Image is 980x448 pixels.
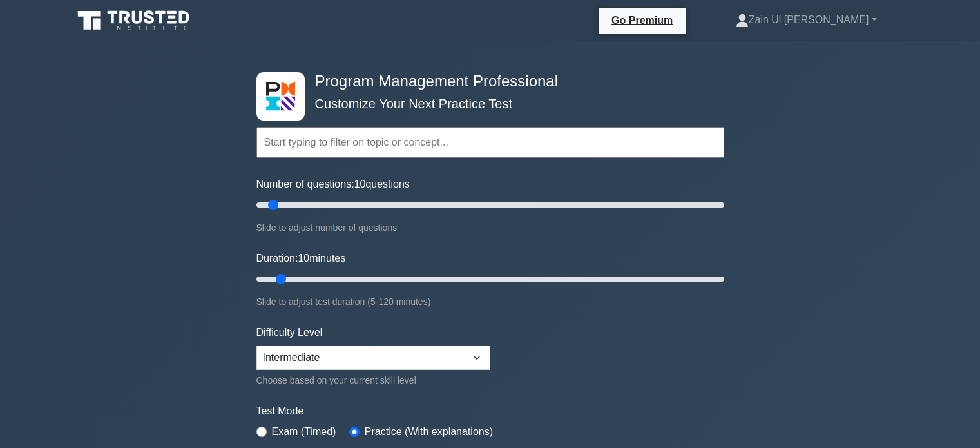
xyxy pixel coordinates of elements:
label: Duration: minutes [256,251,346,266]
div: Slide to adjust number of questions [256,220,724,235]
span: 10 [354,179,366,190]
h4: Program Management Professional [310,72,661,91]
div: Choose based on your current skill level [256,373,490,388]
label: Number of questions: questions [256,177,410,192]
span: 10 [298,253,309,264]
div: Slide to adjust test duration (5-120 minutes) [256,294,724,309]
input: Start typing to filter on topic or concept... [256,127,724,158]
a: Zain Ul [PERSON_NAME] [705,7,908,33]
label: Exam (Timed) [272,424,336,440]
label: Practice (With explanations) [365,424,493,440]
label: Difficulty Level [256,325,323,340]
a: Go Premium [604,12,680,28]
label: Test Mode [256,404,724,419]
